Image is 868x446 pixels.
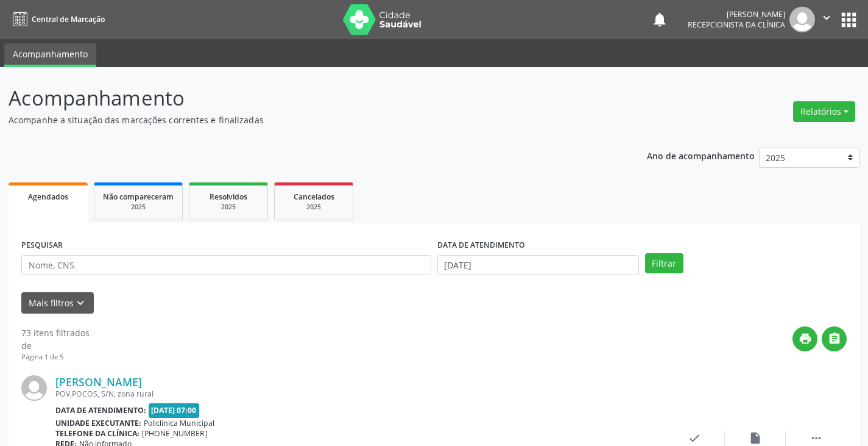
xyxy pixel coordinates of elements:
i:  [820,11,833,24]
span: Recepcionista da clínica [688,20,785,30]
a: [PERSON_NAME] [55,375,142,389]
div: Página 1 de 5 [21,352,90,362]
img: img [21,375,47,401]
div: [PERSON_NAME] [688,9,785,20]
span: Central de Marcação [32,14,105,24]
i:  [828,332,841,345]
i:  [810,431,823,445]
div: 2025 [103,203,174,212]
a: Central de Marcação [9,9,105,29]
div: de [21,339,90,352]
b: Unidade executante: [55,418,141,428]
div: 73 itens filtrados [21,326,90,339]
div: 2025 [283,203,344,212]
span: Não compareceram [103,192,174,202]
span: Policlínica Municipal [144,418,214,428]
button: Mais filtroskeyboard_arrow_down [21,292,94,314]
button: notifications [651,11,668,28]
p: Acompanhamento [9,83,604,113]
i: check [688,431,701,445]
button:  [815,7,838,32]
div: POV.POCOS, S/N, zona rural [55,389,664,399]
label: PESQUISAR [21,236,63,255]
button: print [792,326,817,351]
input: Selecione um intervalo [437,255,639,276]
i: insert_drive_file [749,431,762,445]
button: apps [838,9,859,31]
button: Relatórios [793,101,855,122]
div: 2025 [198,203,259,212]
span: [PHONE_NUMBER] [142,428,207,439]
i: print [799,332,812,345]
p: Ano de acompanhamento [647,148,755,163]
input: Nome, CNS [21,255,431,276]
label: DATA DE ATENDIMENTO [437,236,525,255]
p: Acompanhe a situação das marcações correntes e finalizadas [9,113,604,126]
span: Agendados [28,192,68,202]
button:  [822,326,847,351]
span: Cancelados [294,192,334,202]
img: img [789,7,815,32]
button: Filtrar [645,253,683,274]
span: [DATE] 07:00 [149,403,200,417]
a: Acompanhamento [4,43,96,67]
b: Telefone da clínica: [55,428,139,439]
b: Data de atendimento: [55,405,146,415]
span: Resolvidos [210,192,247,202]
i: keyboard_arrow_down [74,297,87,310]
